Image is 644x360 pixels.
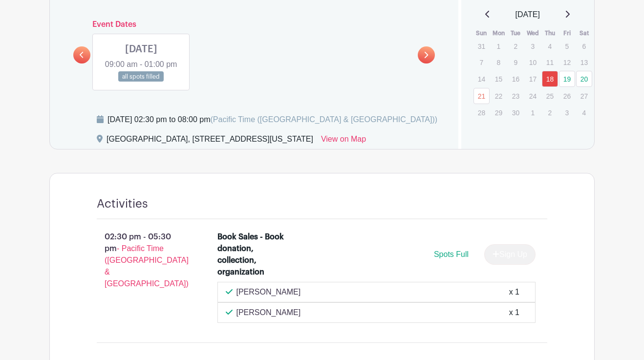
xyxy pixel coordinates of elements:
[559,71,575,87] a: 19
[576,71,592,87] a: 20
[542,71,558,87] a: 18
[217,231,285,278] div: Book Sales - Book donation, collection, organization
[515,9,540,21] span: [DATE]
[210,115,437,124] span: (Pacific Time ([GEOGRAPHIC_DATA] & [GEOGRAPHIC_DATA]))
[525,105,541,120] p: 1
[491,39,507,54] p: 1
[491,55,507,70] p: 8
[525,71,541,86] p: 17
[524,28,541,38] th: Wed
[559,88,575,104] p: 26
[236,307,301,318] p: [PERSON_NAME]
[559,105,575,120] p: 3
[321,133,366,149] a: View on Map
[105,244,189,288] span: - Pacific Time ([GEOGRAPHIC_DATA] & [GEOGRAPHIC_DATA])
[473,71,490,86] p: 14
[107,114,437,126] div: [DATE] 02:30 pm to 08:00 pm
[473,55,490,70] p: 7
[473,105,490,120] p: 28
[507,28,524,38] th: Tue
[576,105,592,120] p: 4
[473,88,490,104] a: 21
[491,105,507,120] p: 29
[434,250,469,258] span: Spots Full
[558,28,576,38] th: Fri
[542,39,558,54] p: 4
[107,133,313,149] div: [GEOGRAPHIC_DATA], [STREET_ADDRESS][US_STATE]
[542,105,558,120] p: 2
[508,88,524,104] p: 23
[525,88,541,104] p: 24
[542,88,558,104] p: 25
[508,39,524,54] p: 2
[236,286,301,298] p: [PERSON_NAME]
[559,55,575,70] p: 12
[508,105,524,120] p: 30
[576,39,592,54] p: 6
[473,39,490,54] p: 31
[541,28,558,38] th: Thu
[525,55,541,70] p: 10
[509,286,519,298] div: x 1
[576,55,592,70] p: 13
[525,39,541,54] p: 3
[542,55,558,70] p: 11
[81,227,202,294] p: 02:30 pm - 05:30 pm
[508,55,524,70] p: 9
[473,28,490,38] th: Sun
[491,71,507,86] p: 15
[90,20,418,29] h6: Event Dates
[97,197,148,211] h4: Activities
[491,88,507,104] p: 22
[508,71,524,86] p: 16
[576,28,593,38] th: Sat
[559,39,575,54] p: 5
[490,28,507,38] th: Mon
[576,88,592,104] p: 27
[509,307,519,318] div: x 1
